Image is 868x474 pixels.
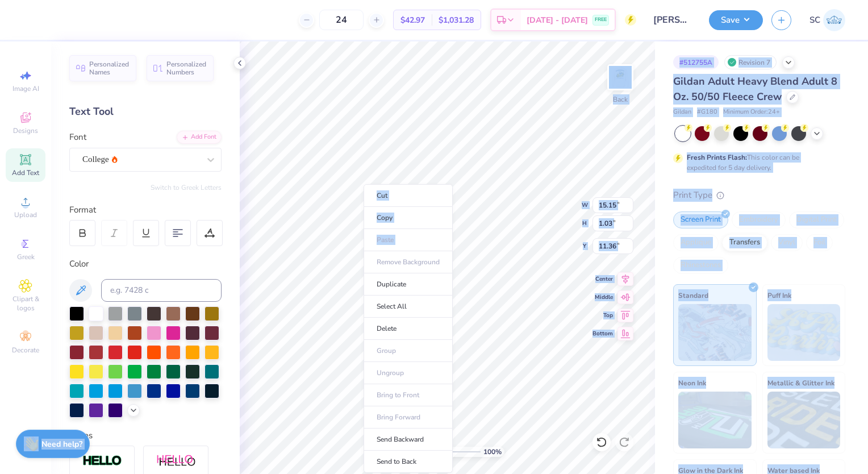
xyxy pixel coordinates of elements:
input: – – [319,10,364,30]
span: Neon Ink [678,377,706,389]
div: Digital Print [789,211,844,228]
span: Center [592,275,613,283]
span: Personalized Numbers [166,60,207,76]
div: Foil [806,234,833,251]
strong: Need help? [41,439,82,450]
strong: Fresh Prints Flash: [687,153,747,162]
span: # G180 [697,107,717,117]
div: Revision 7 [724,55,777,69]
div: Print Type [673,189,845,202]
img: Puff Ink [767,304,841,361]
img: Metallic & Glitter Ink [767,392,841,448]
div: Screen Print [673,211,728,228]
input: e.g. 7428 c [101,279,222,302]
span: Bottom [592,330,613,338]
span: Designs [13,126,38,135]
span: Image AI [12,84,39,93]
div: Add Font [177,131,222,144]
img: Back [609,66,632,89]
div: Format [69,203,223,217]
span: Standard [678,289,708,301]
div: Styles [69,429,222,442]
span: SC [809,14,820,27]
span: Decorate [12,346,39,355]
li: Copy [364,207,453,229]
span: Gildan Adult Heavy Blend Adult 8 Oz. 50/50 Fleece Crew [673,74,837,103]
li: Cut [364,184,453,207]
label: Font [69,131,86,144]
div: Vinyl [771,234,803,251]
button: Switch to Greek Letters [151,183,222,192]
div: Transfers [722,234,767,251]
span: Upload [14,210,37,219]
button: Save [709,10,763,30]
span: Add Text [12,168,39,177]
img: Stroke [82,455,122,468]
div: This color can be expedited for 5 day delivery. [687,152,827,173]
div: Applique [673,234,719,251]
div: Rhinestones [673,257,728,274]
span: Gildan [673,107,691,117]
li: Select All [364,296,453,318]
span: [DATE] - [DATE] [527,14,588,26]
img: Sadie Case [823,9,845,31]
div: Text Tool [69,104,222,119]
span: $1,031.28 [439,14,474,26]
li: Delete [364,318,453,340]
span: Personalized Names [89,60,130,76]
span: Middle [592,293,613,301]
div: Embroidery [732,211,786,228]
span: Top [592,311,613,319]
img: Shadow [156,454,196,468]
span: Greek [17,252,35,261]
div: Back [613,94,628,105]
span: Minimum Order: 24 + [723,107,780,117]
span: Metallic & Glitter Ink [767,377,834,389]
img: Standard [678,304,752,361]
span: Puff Ink [767,289,791,301]
li: Send to Back [364,451,453,473]
div: Color [69,257,222,271]
span: FREE [595,16,607,24]
li: Send Backward [364,429,453,451]
span: $42.97 [400,14,425,26]
span: 100 % [483,447,502,457]
img: Neon Ink [678,392,752,448]
li: Duplicate [364,273,453,296]
div: # 512755A [673,55,719,69]
a: SC [809,9,845,31]
span: Clipart & logos [6,294,45,313]
input: Untitled Design [645,9,700,31]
